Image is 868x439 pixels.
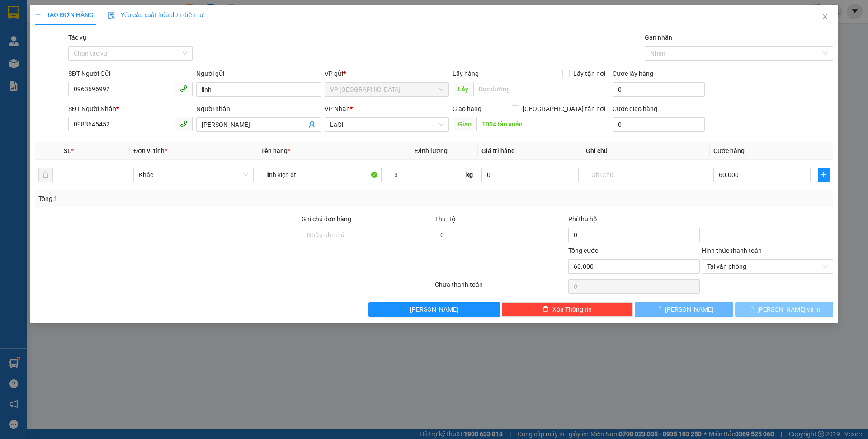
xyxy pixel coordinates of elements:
span: Khác [139,168,248,182]
span: VP Nhận [325,105,350,112]
div: Người nhận [196,104,321,114]
div: Phí thu hộ [568,214,700,228]
span: Tại văn phòng [707,260,828,273]
input: Cước lấy hàng [613,82,705,97]
span: Thu Hộ [435,215,456,223]
span: loading [655,306,665,312]
span: [PERSON_NAME] [665,304,713,314]
input: Cước giao hàng [613,117,705,132]
span: LaGi [330,118,443,131]
span: Xóa Thông tin [552,304,592,314]
button: deleteXóa Thông tin [502,302,633,317]
span: Yêu cầu xuất hóa đơn điện tử [108,11,203,19]
span: phone [180,120,187,127]
span: kg [465,168,474,182]
label: Tác vụ [68,34,86,41]
label: Gán nhãn [645,34,672,41]
span: Lấy hàng [453,70,479,77]
span: Cước hàng [713,147,745,154]
span: Đơn vị tính [133,147,167,154]
span: Định lượng [415,147,448,154]
input: Ghi chú đơn hàng [302,228,433,242]
strong: Nhà xe Mỹ Loan [4,4,45,29]
input: Ghi Chú [586,168,706,182]
span: VP Thủ Đức [330,83,443,96]
label: Ghi chú đơn hàng [302,215,351,223]
button: [PERSON_NAME] [368,302,500,317]
span: phone [180,85,187,92]
span: Tổng cước [568,247,598,254]
label: Cước giao hàng [613,105,657,112]
input: Dọc đường [476,117,609,131]
img: icon [108,12,115,19]
input: Dọc đường [473,82,609,96]
span: 0968278298 [4,59,44,67]
span: 2FW39NG6 [69,16,113,26]
div: Chưa thanh toán [434,280,567,295]
div: SĐT Người Gửi [68,69,193,79]
span: loading [747,306,757,312]
span: Tên hàng [261,147,290,154]
span: [PERSON_NAME] và In [757,304,821,314]
div: SĐT Người Nhận [68,104,193,114]
span: Lấy [453,82,473,96]
button: [PERSON_NAME] và In [735,302,833,317]
label: Hình thức thanh toán [702,247,762,254]
div: VP gửi [325,69,449,79]
button: Close [812,5,838,30]
input: VD: Bàn, Ghế [261,168,381,182]
th: Ghi chú [582,142,710,160]
div: Tổng: 1 [38,194,335,204]
span: close [821,13,829,20]
span: Giao [453,117,476,131]
input: 0 [481,168,579,182]
span: Giá trị hàng [481,147,515,154]
span: delete [542,306,549,313]
button: plus [818,168,830,182]
span: Giao hàng [453,105,481,112]
span: 33 Bác Ái, P Phước Hội, TX Lagi [4,32,42,57]
span: TẠO ĐƠN HÀNG [35,11,94,19]
button: [PERSON_NAME] [635,302,733,317]
span: SL [64,147,71,154]
span: Lấy tận nơi [570,69,609,79]
span: plus [35,12,41,18]
span: [GEOGRAPHIC_DATA] tận nơi [519,104,609,114]
div: Người gửi [196,69,321,79]
span: plus [818,171,829,178]
span: [PERSON_NAME] [410,304,458,314]
span: user-add [308,121,316,128]
button: delete [38,168,53,182]
label: Cước lấy hàng [613,70,653,77]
